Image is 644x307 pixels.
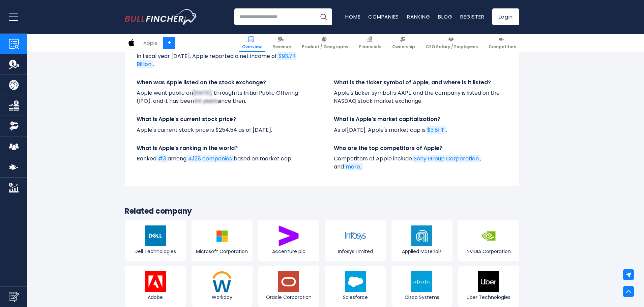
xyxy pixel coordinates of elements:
a: NVIDIA Corporation [458,220,519,261]
h4: What is Apple's ranking in the world? [137,145,310,152]
a: Sony Group Corporation [412,155,480,162]
span: Competitors [489,44,516,50]
h3: Related company [125,207,519,216]
span: Product / Geography [302,44,348,50]
span: Adobe [126,294,184,300]
span: Microsoft Corporation [193,248,251,254]
a: CEO Salary / Employees [423,34,481,52]
a: Microsoft Corporation [192,220,253,261]
a: 4,128 companies [186,155,234,162]
a: Dell Technologies [125,220,186,261]
span: [DATE] [347,126,365,134]
span: Infosys Limited [326,248,384,254]
span: Salesforce [326,294,384,300]
a: Home [345,13,360,20]
h4: What is the ticker symbol of Apple, and where is it listed? [334,79,507,86]
a: Go to homepage [125,9,197,25]
h4: What is Apple's market capitalization? [334,116,507,123]
a: Ownership [389,34,418,52]
span: [DATE] [193,89,211,97]
a: Overview [239,34,265,52]
span: Uber Technologies [460,294,518,300]
a: Financials [356,34,384,52]
p: Apple went public on , through its Initial Public Offering (IPO), and it has been since then. [137,89,310,105]
a: Register [460,13,484,20]
h4: What is Apple's current stock price? [137,116,310,123]
img: Bullfincher logo [125,9,198,25]
span: Cisco Systems [393,294,451,300]
a: $3.81 T [426,126,446,134]
a: Competitors [486,34,519,52]
a: Adobe [125,266,186,307]
span: $3.81 T [427,126,444,134]
img: WDAY logo [211,271,232,292]
a: Workday [192,266,253,307]
a: Companies [368,13,399,20]
a: + [163,37,175,49]
p: Apple's ticker symbol is AAPL, and the company is listed on the NASDAQ stock market exchange. [334,89,507,105]
a: Salesforce [325,266,386,307]
a: Cisco Systems [391,266,453,307]
h4: Who are the top competitors of Apple? [334,145,507,152]
img: CRM logo [345,271,366,292]
span: Ownership [392,44,415,50]
img: DELL logo [145,225,166,246]
a: Uber Technologies [458,266,519,307]
a: $93.74 Billion [137,52,296,68]
span: CEO Salary / Employees [426,44,478,50]
span: Financials [359,44,381,50]
img: CSCO logo [411,271,432,292]
span: 44 years [194,97,217,105]
img: INFY logo [345,225,366,246]
a: Accenture plc [258,220,319,261]
button: Search [315,8,332,25]
span: Revenue [272,44,291,50]
span: Overview [242,44,262,50]
span: Oracle Corporation [260,294,318,300]
a: Login [492,8,519,25]
img: ADBE logo [145,271,166,292]
a: more. [344,163,363,171]
a: Infosys Limited [325,220,386,261]
div: Apple [143,39,158,47]
a: Oracle Corporation [258,266,319,307]
p: As of , Apple's market cap is . [334,126,507,134]
img: NVDA logo [478,225,499,246]
img: AMAT logo [411,225,432,246]
span: Dell Technologies [126,248,184,254]
p: Apple's current stock price is $254.54 as of [DATE]. [137,126,310,134]
img: UBER logo [478,271,499,292]
a: Ranking [407,13,430,20]
img: Ownership [9,121,19,131]
p: Competitors of Apple include , and [334,155,507,171]
img: ACN logo [278,225,299,246]
p: Ranked among based on market cap. [137,155,310,163]
a: Product / Geography [299,34,351,52]
span: Accenture plc [260,248,318,254]
span: NVIDIA Corporation [460,248,518,254]
a: #3 [156,155,168,162]
p: In fiscal year [DATE], Apple reported a net income of . [137,52,310,68]
a: Blog [438,13,452,20]
img: ORCL logo [278,271,299,292]
span: Workday [193,294,251,300]
span: Applied Materials [393,248,451,254]
img: MSFT logo [211,225,232,246]
h4: When was Apple listed on the stock exchange? [137,79,310,86]
a: Revenue [269,34,294,52]
a: Applied Materials [391,220,453,261]
img: AAPL logo [125,36,138,49]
